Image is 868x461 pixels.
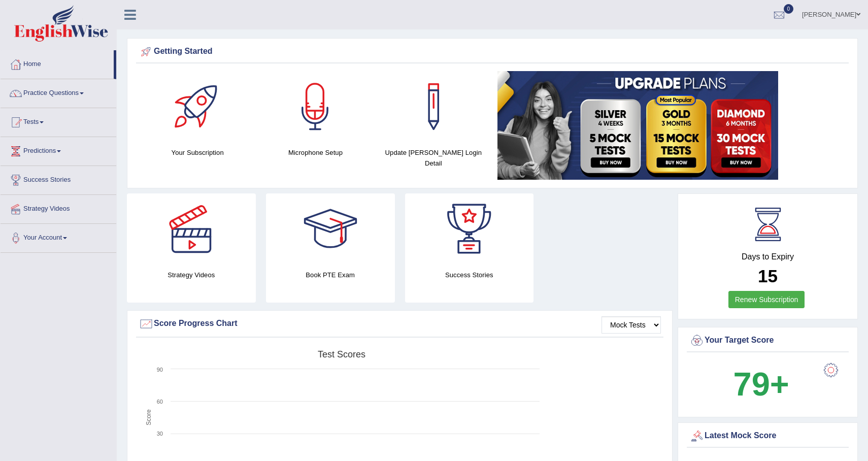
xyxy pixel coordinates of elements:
[1,50,114,76] a: Home
[1,195,116,220] a: Strategy Videos
[144,147,251,158] h4: Your Subscription
[145,409,152,425] tspan: Score
[1,137,116,162] a: Predictions
[1,79,116,105] a: Practice Questions
[784,4,794,14] span: 0
[261,147,369,158] h4: Microphone Setup
[318,349,365,359] tspan: Test scores
[1,166,116,191] a: Success Stories
[127,270,256,280] h4: Strategy Videos
[689,333,846,348] div: Your Target Score
[1,108,116,134] a: Tests
[157,367,163,373] text: 90
[380,147,487,169] h4: Update [PERSON_NAME] Login Detail
[266,270,395,280] h4: Book PTE Exam
[139,316,661,332] div: Score Progress Chart
[157,399,163,405] text: 60
[758,266,778,286] b: 15
[405,270,534,280] h4: Success Stories
[689,429,846,444] div: Latest Mock Score
[1,224,116,249] a: Your Account
[497,71,778,180] img: small5.jpg
[733,366,789,403] b: 79+
[689,252,846,261] h4: Days to Expiry
[139,44,846,59] div: Getting Started
[728,291,805,308] a: Renew Subscription
[157,431,163,437] text: 30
